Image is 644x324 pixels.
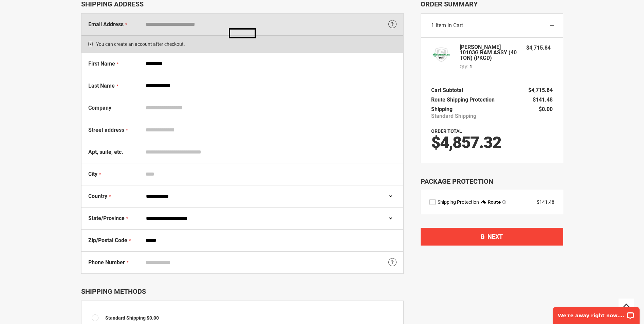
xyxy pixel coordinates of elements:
[88,259,125,266] span: Phone Number
[421,177,563,186] div: Package Protection
[88,149,123,155] span: Apt, suite, etc.
[431,22,434,29] span: 1
[105,315,146,321] span: Standard Shipping
[431,95,498,105] th: Route Shipping Protection
[88,215,125,221] span: State/Province
[436,22,463,29] span: Item in Cart
[431,86,466,95] th: Cart Subtotal
[421,228,563,246] button: Next
[549,303,644,324] iframe: LiveChat chat widget
[88,83,115,89] span: Last Name
[429,199,554,205] div: route shipping protection selector element
[431,113,476,120] span: Standard Shipping
[528,87,553,93] span: $4,715.84
[460,64,467,69] span: Qty
[431,133,501,152] span: $4,857.32
[88,237,127,244] span: Zip/Postal Code
[229,28,256,38] img: Loading...
[88,127,124,133] span: Street address
[539,106,553,112] span: $0.00
[537,199,554,205] div: $141.48
[487,233,503,240] span: Next
[438,199,479,205] span: Shipping Protection
[470,63,472,70] span: 1
[431,128,462,134] strong: Order Total
[431,106,453,112] span: Shipping
[502,200,506,204] span: Learn more
[88,171,97,177] span: City
[526,44,551,51] span: $4,715.84
[88,60,115,67] span: First Name
[147,315,159,321] span: $0.00
[431,44,452,65] img: GREENLEE 10103G RAM ASSY (40 TON) (PKGD)
[81,287,404,295] div: Shipping Methods
[88,105,111,111] span: Company
[460,44,520,61] strong: [PERSON_NAME] 10103G RAM ASSY (40 TON) (PKGD)
[88,193,107,199] span: Country
[533,96,553,103] span: $141.48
